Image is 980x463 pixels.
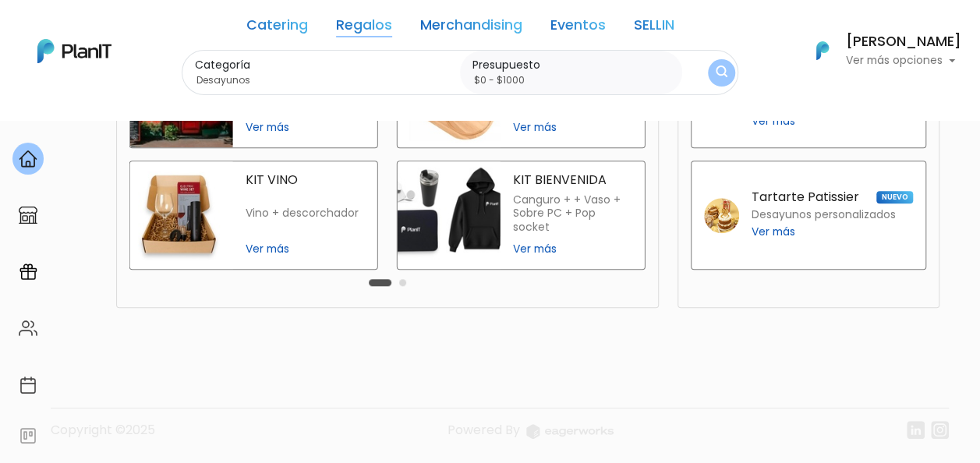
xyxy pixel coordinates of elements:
img: instagram-7ba2a2629254302ec2a9470e65da5de918c9f3c9a63008f8abed3140a32961bf.svg [931,421,949,439]
a: Powered By [448,421,614,451]
p: Canguro + + Vaso + Sobre PC + Pop socket [513,193,632,234]
img: search_button-432b6d5273f82d61273b3651a40e1bd1b912527efae98b1b7a1b2c0702e16a8d.svg [716,65,727,80]
p: Vino + descorchador [246,207,365,220]
img: feedback-78b5a0c8f98aac82b08bfc38622c3050aee476f2c9584af64705fc4e61158814.svg [19,426,37,445]
p: KIT VINO [246,174,365,186]
a: Merchandising [420,19,522,37]
span: translation missing: es.layouts.footer.powered_by [448,421,520,439]
img: kit bienvenida [398,161,501,269]
p: Ver más opciones [846,55,961,66]
p: Desayunos personalizados [752,210,896,221]
a: Tartarte Patissier NUEVO Desayunos personalizados Ver más [691,161,926,270]
h6: [PERSON_NAME] [846,35,961,49]
p: Tartarte Patissier [752,191,859,203]
button: Carousel Page 1 (Current Slide) [369,279,391,286]
button: PlanIt Logo [PERSON_NAME] Ver más opciones [796,30,961,71]
a: SELLIN [634,19,674,37]
span: Ver más [246,241,365,257]
span: Ver más [752,113,795,129]
div: ¿Necesitás ayuda? [80,15,225,45]
img: linkedin-cc7d2dbb1a16aff8e18f147ffe980d30ddd5d9e01409788280e63c91fc390ff4.svg [907,421,925,439]
span: NUEVO [876,191,912,203]
div: Carousel Pagination [365,273,410,292]
label: Presupuesto [472,57,676,73]
label: Categoría [195,57,454,73]
img: campaigns-02234683943229c281be62815700db0a1741e53638e28bf9629b52c665b00959.svg [19,263,37,281]
a: Regalos [336,19,392,37]
p: Copyright ©2025 [51,421,155,451]
img: marketplace-4ceaa7011d94191e9ded77b95e3339b90024bf715f7c57f8cf31f2d8c509eaba.svg [19,206,37,224]
span: Ver más [752,224,795,240]
img: calendar-87d922413cdce8b2cf7b7f5f62616a5cf9e4887200fb71536465627b3292af00.svg [19,376,37,394]
img: PlanIt Logo [37,39,111,63]
img: people-662611757002400ad9ed0e3c099ab2801c6687ba6c219adb57efc949bc21e19d.svg [19,319,37,338]
img: tartarte patissier [704,198,739,233]
img: logo_eagerworks-044938b0bf012b96b195e05891a56339191180c2d98ce7df62ca656130a436fa.svg [526,424,614,439]
a: kit vino KIT VINO Vino + descorchador Ver más [129,161,378,270]
a: Eventos [550,19,606,37]
img: PlanIt Logo [805,34,840,68]
img: kit vino [130,161,233,269]
span: Ver más [513,119,632,136]
a: kit bienvenida KIT BIENVENIDA Canguro + + Vaso + Sobre PC + Pop socket Ver más [397,161,646,270]
button: Carousel Page 2 [399,279,406,286]
img: home-e721727adea9d79c4d83392d1f703f7f8bce08238fde08b1acbfd93340b81755.svg [19,150,37,168]
span: Ver más [513,241,632,257]
p: KIT BIENVENIDA [513,174,632,186]
a: Catering [246,19,308,37]
span: Ver más [246,119,365,136]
